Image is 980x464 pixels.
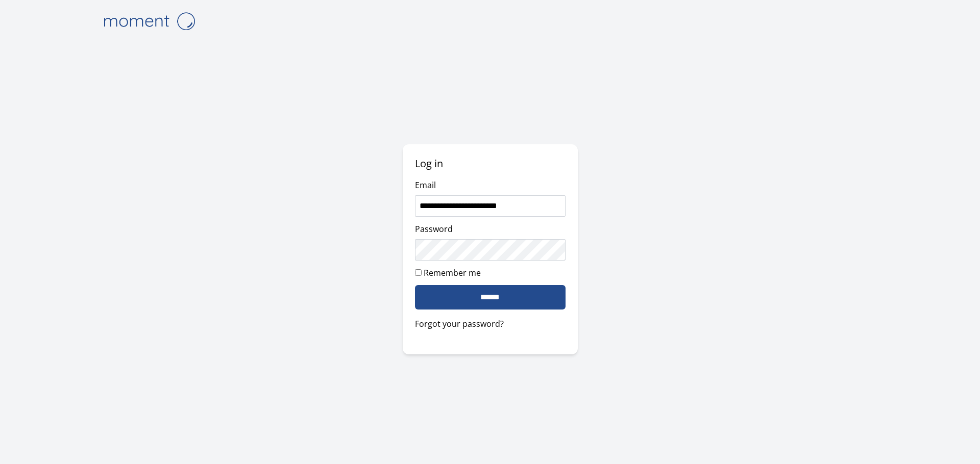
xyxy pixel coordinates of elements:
[415,179,436,191] label: Email
[98,8,200,34] img: logo-4e3dc11c47720685a147b03b5a06dd966a58ff35d612b21f08c02c0306f2b779.png
[424,267,481,278] label: Remember me
[415,318,566,330] a: Forgot your password?
[415,223,453,235] label: Password
[415,157,566,171] h2: Log in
